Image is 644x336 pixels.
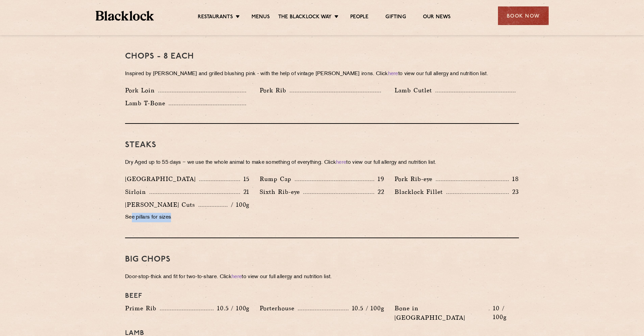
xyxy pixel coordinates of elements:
[260,304,298,313] p: Porterhouse
[388,71,398,76] a: here
[260,174,295,184] p: Rump Cap
[374,187,384,196] p: 22
[125,174,199,184] p: [GEOGRAPHIC_DATA]
[395,86,435,95] p: Lamb Cutlet
[509,187,519,196] p: 23
[232,274,242,279] a: here
[336,160,346,165] a: here
[125,52,519,61] h3: Chops - 8 each
[125,200,198,209] p: [PERSON_NAME] Cuts
[125,292,519,300] h4: Beef
[395,304,489,322] p: Bone in [GEOGRAPHIC_DATA]
[509,175,519,183] p: 18
[125,86,158,95] p: Pork Loin
[240,187,250,196] p: 21
[490,304,519,321] p: 10 / 100g
[385,14,406,21] a: Gifting
[260,86,290,95] p: Pork Rib
[228,200,249,209] p: / 100g
[214,304,249,313] p: 10.5 / 100g
[125,255,519,264] h3: Big Chops
[125,98,169,108] p: Lamb T-Bone
[395,174,436,184] p: Pork Rib-eye
[252,14,270,21] a: Menus
[260,187,303,197] p: Sixth Rib-eye
[125,141,519,150] h3: Steaks
[125,158,519,167] p: Dry Aged up to 55 days − we use the whole animal to make something of everything. Click to view o...
[240,175,250,183] p: 15
[125,213,249,222] p: See pillars for sizes
[125,304,160,313] p: Prime Rib
[96,11,154,21] img: BL_Textured_Logo-footer-cropped.svg
[125,187,149,197] p: Sirloin
[395,187,446,197] p: Blacklock Fillet
[125,69,519,79] p: Inspired by [PERSON_NAME] and grilled blushing pink - with the help of vintage [PERSON_NAME] iron...
[125,272,519,282] p: Door-stop-thick and fit for two-to-share. Click to view our full allergy and nutrition list.
[349,304,384,313] p: 10.5 / 100g
[423,14,451,21] a: Our News
[198,14,233,21] a: Restaurants
[278,14,332,21] a: The Blacklock Way
[374,175,384,183] p: 19
[350,14,368,21] a: People
[498,6,549,25] div: Book Now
